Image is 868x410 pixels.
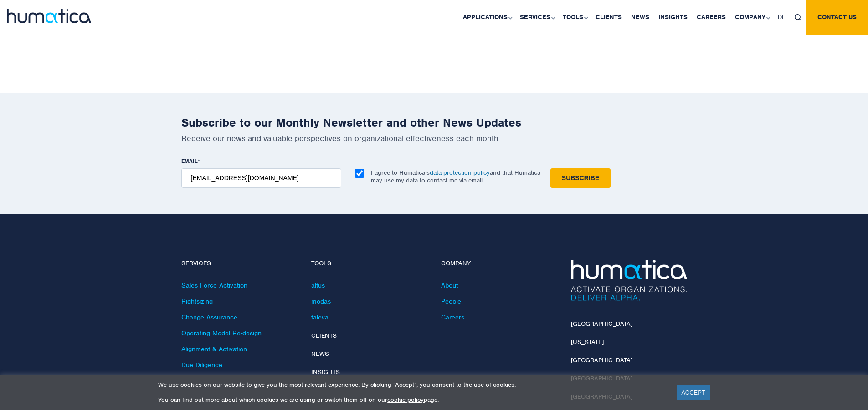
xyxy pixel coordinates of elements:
[441,281,458,289] a: About
[181,329,262,337] a: Operating Model Re-design
[371,169,540,184] p: I agree to Humatica’s and that Humatica may use my data to contact me via email.
[571,338,604,346] a: [US_STATE]
[181,313,237,321] a: Change Assurance
[181,260,298,268] h4: Services
[181,361,222,369] a: Due Diligence
[311,368,340,376] a: Insights
[181,157,198,165] span: EMAIL
[311,260,427,268] h4: Tools
[7,9,91,23] img: logo
[181,281,247,289] a: Sales Force Activation
[311,313,329,321] a: taleva
[778,13,786,21] span: DE
[181,116,687,130] h2: Subscribe to our Monthly Newsletter and other News Updates
[355,169,364,178] input: I agree to Humatica’sdata protection policyand that Humatica may use my data to contact me via em...
[311,350,329,358] a: News
[181,345,247,353] a: Alignment & Activation
[311,332,337,339] a: Clients
[158,396,665,404] p: You can find out more about which cookies we are using or switch them off on our page.
[571,260,687,301] img: Humatica
[181,133,687,143] p: Receive our news and valuable perspectives on organizational effectiveness each month.
[795,14,801,21] img: search_icon
[441,313,464,321] a: Careers
[181,168,341,188] input: name@company.com
[441,260,557,268] h4: Company
[550,168,611,188] input: Subscribe
[430,169,490,177] a: data protection policy
[571,356,632,364] a: [GEOGRAPHIC_DATA]
[311,297,331,305] a: modas
[441,297,461,305] a: People
[181,297,213,305] a: Rightsizing
[571,320,632,328] a: [GEOGRAPHIC_DATA]
[387,396,424,404] a: cookie policy
[311,281,325,289] a: altus
[677,385,710,400] a: ACCEPT
[158,381,665,389] p: We use cookies on our website to give you the most relevant experience. By clicking “Accept”, you...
